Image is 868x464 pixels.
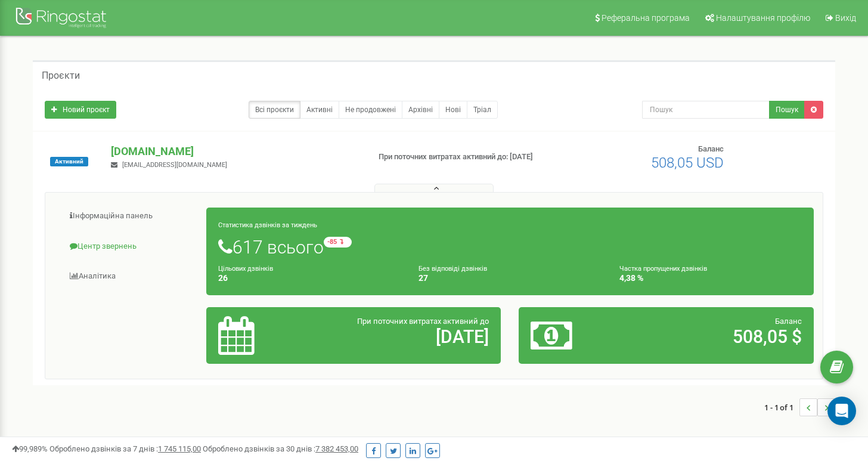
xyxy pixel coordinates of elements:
[54,262,207,291] a: Аналiтика
[315,444,358,453] u: 7 382 453,00
[627,327,802,347] h2: 508,05 $
[418,265,487,273] small: Без відповіді дзвінків
[764,398,799,416] span: 1 - 1 of 1
[122,161,227,169] span: [EMAIL_ADDRESS][DOMAIN_NAME]
[324,237,352,248] small: -85
[339,101,402,119] a: Не продовжені
[50,157,88,166] span: Активний
[49,444,201,453] span: Оброблено дзвінків за 7 днів :
[314,327,489,347] h2: [DATE]
[54,232,207,261] a: Центр звернень
[42,70,80,81] h5: Проєкти
[218,274,401,283] h4: 26
[111,144,358,159] p: [DOMAIN_NAME]
[357,317,489,326] span: При поточних витратах активний до
[203,444,358,453] span: Оброблено дзвінків за 30 днів :
[619,265,707,273] small: Частка пропущених дзвінків
[602,13,690,23] span: Реферальна програма
[218,265,273,273] small: Цільових дзвінків
[716,13,810,23] span: Налаштування профілю
[835,13,856,23] span: Вихід
[467,101,498,119] a: Тріал
[769,101,805,119] button: Пошук
[775,317,802,326] span: Баланс
[379,151,560,163] p: При поточних витратах активний до: [DATE]
[12,444,48,453] span: 99,989%
[418,274,601,283] h4: 27
[218,237,802,257] h1: 617 всього
[300,101,339,119] a: Активні
[439,101,467,119] a: Нові
[158,444,201,453] u: 1 745 115,00
[764,386,835,428] nav: ...
[642,101,770,119] input: Пошук
[619,274,802,283] h4: 4,38 %
[651,154,724,171] span: 508,05 USD
[45,101,116,119] a: Новий проєкт
[402,101,439,119] a: Архівні
[698,144,724,153] span: Баланс
[827,397,856,425] div: Open Intercom Messenger
[218,221,317,229] small: Статистика дзвінків за тиждень
[54,202,207,231] a: Інформаційна панель
[249,101,300,119] a: Всі проєкти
